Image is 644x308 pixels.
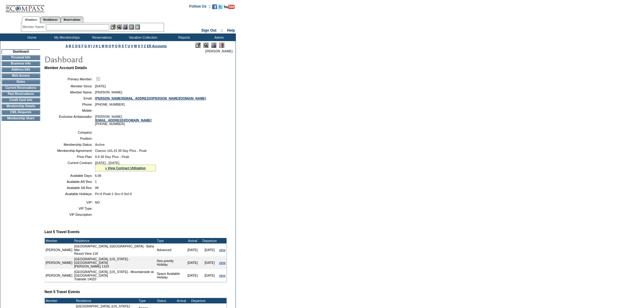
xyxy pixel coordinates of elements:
img: b_edit.gif [110,24,116,30]
td: Personal Info [2,55,40,60]
a: [PERSON_NAME][EMAIL_ADDRESS][PERSON_NAME][DOMAIN_NAME] [95,96,206,100]
span: [DATE] [95,84,106,88]
span: 0-0 30 Day Plus - Peak [95,155,129,159]
td: [DATE] [201,256,218,269]
a: M [102,44,104,48]
span: [PERSON_NAME] [95,90,122,94]
td: [DATE] [184,256,201,269]
td: Past Reservations [2,92,40,96]
span: [PERSON_NAME] [PHONE_NUMBER] [95,115,152,126]
a: X [138,44,140,48]
td: Exclusive Ambassador: [47,115,93,126]
span: 1 [95,180,97,184]
span: Classic v01.15 30 Day Plus - Peak [95,149,147,152]
a: P [112,44,114,48]
a: Subscribe to our YouTube Channel [224,6,235,10]
img: Become our fan on Facebook [212,4,217,9]
img: View [117,24,122,30]
td: [GEOGRAPHIC_DATA], [US_STATE] - [GEOGRAPHIC_DATA] [PERSON_NAME] 1103 [73,256,156,269]
img: Follow us on Twitter [218,4,223,9]
td: Dashboard [2,49,40,54]
a: Members [22,16,40,23]
span: NO [95,201,100,204]
span: [PHONE_NUMBER] [95,103,125,106]
a: view [219,261,226,264]
b: Next 5 Travel Events [44,290,80,294]
td: Membership Details [2,104,40,109]
a: Follow us on Twitter [218,6,223,10]
span: Pri:0 Peak:1 Sec:0 Sel:0 [95,192,132,196]
a: I [91,44,92,48]
a: W [134,44,137,48]
a: H [88,44,90,48]
a: Sign Out [201,28,216,33]
td: Membership Status: [47,143,93,146]
td: Business Info [2,61,40,66]
a: D [75,44,78,48]
td: [PERSON_NAME] [45,243,73,256]
a: Z [144,44,146,48]
span: 98 [95,186,99,190]
td: Notes [2,79,40,84]
td: Reservations [84,33,119,41]
td: Price Plan: [47,155,93,159]
td: Departure [190,298,207,303]
a: N [105,44,108,48]
td: CWL Requests [2,110,40,115]
img: Log Concern/Member Elevation [219,43,224,48]
td: Space Available Holiday [156,269,184,282]
td: Non-priority Holiday [156,256,184,269]
td: Membership Share [2,116,40,121]
a: ER Accounts [147,44,167,48]
a: E [79,44,81,48]
a: Q [115,44,117,48]
td: Admin [201,33,236,41]
a: [EMAIL_ADDRESS][DOMAIN_NAME] [95,118,152,122]
td: Residence [73,238,156,243]
td: Company: [47,131,93,134]
td: Available Days: [47,174,93,177]
td: Status [156,298,173,303]
td: VIP Description: [47,213,93,216]
img: pgTtlDashboard.gif [44,53,166,65]
td: Home [14,33,49,41]
td: Member [45,298,73,303]
td: VIP Type: [47,207,93,210]
td: Email: [47,96,93,100]
span: [PERSON_NAME] [205,49,233,53]
td: Advanced [156,243,184,256]
b: Last 5 Travel Events [44,230,79,234]
a: F [82,44,84,48]
td: Arrival [173,298,190,303]
td: [PERSON_NAME] [45,256,73,269]
td: Residence [75,298,138,303]
img: b_calculator.gif [135,24,140,30]
a: Help [227,28,235,33]
a: view [219,248,226,252]
a: V [131,44,133,48]
span: 6.00 [95,174,101,177]
td: [DATE] [201,269,218,282]
a: O [109,44,111,48]
img: Subscribe to our YouTube Channel [224,5,235,9]
span: :: [221,28,223,33]
img: Edit Mode [195,43,201,48]
td: [DATE] [201,243,218,256]
a: Y [141,44,143,48]
td: Follow Us :: [189,4,211,11]
td: Current Reservations [2,86,40,90]
a: T [125,44,127,48]
td: Type [156,238,184,243]
td: Phone: [47,103,93,106]
a: Residences [40,16,61,23]
div: Member Name: [23,24,46,30]
b: Member Account Details [44,66,87,70]
td: [DATE] [184,243,201,256]
a: view [219,274,226,277]
td: Primary Member: [47,76,93,82]
td: Membership Agreement: [47,149,93,152]
a: C [72,44,74,48]
a: B [69,44,71,48]
a: R [118,44,121,48]
img: Impersonate [211,43,216,48]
